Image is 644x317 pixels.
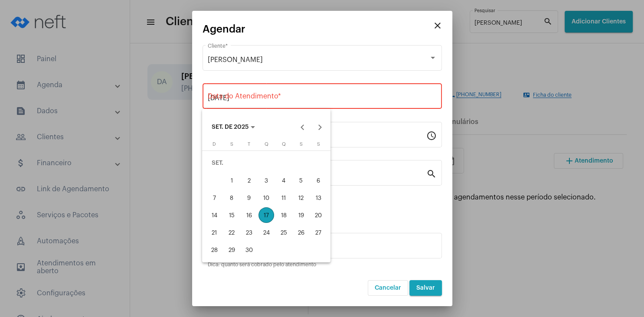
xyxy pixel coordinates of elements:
button: Next month [311,118,328,136]
span: S [230,142,233,147]
div: 30 [241,242,257,258]
div: 15 [224,207,239,223]
div: 19 [293,207,309,223]
button: 27 de setembro de 2025 [310,224,327,241]
button: 26 de setembro de 2025 [292,224,310,241]
span: Q [265,142,268,147]
div: 23 [241,225,257,240]
button: 14 de setembro de 2025 [206,206,223,224]
button: 19 de setembro de 2025 [292,206,310,224]
div: 24 [258,225,274,240]
div: 9 [241,190,257,206]
div: 22 [224,225,239,240]
button: 23 de setembro de 2025 [240,224,258,241]
span: SET. DE 2025 [212,124,248,131]
button: 16 de setembro de 2025 [240,206,258,224]
button: 3 de setembro de 2025 [258,172,275,189]
button: 4 de setembro de 2025 [275,172,292,189]
div: 16 [241,207,257,223]
button: 18 de setembro de 2025 [275,206,292,224]
button: 22 de setembro de 2025 [223,224,240,241]
div: 5 [293,173,309,188]
button: 11 de setembro de 2025 [275,189,292,206]
div: 21 [206,225,222,240]
button: 24 de setembro de 2025 [258,224,275,241]
div: 27 [311,225,326,240]
button: Choose month and year [205,118,262,136]
button: 2 de setembro de 2025 [240,172,258,189]
span: T [248,142,250,147]
div: 20 [311,207,326,223]
div: 7 [206,190,222,206]
button: 10 de setembro de 2025 [258,189,275,206]
button: 7 de setembro de 2025 [206,189,223,206]
button: 28 de setembro de 2025 [206,241,223,258]
button: 1 de setembro de 2025 [223,172,240,189]
button: 6 de setembro de 2025 [310,172,327,189]
span: D [212,142,216,147]
button: 15 de setembro de 2025 [223,206,240,224]
div: 29 [224,242,239,258]
td: SET. [206,154,327,172]
span: S [317,142,320,147]
button: 12 de setembro de 2025 [292,189,310,206]
button: 21 de setembro de 2025 [206,224,223,241]
button: Previous month [294,118,311,136]
span: Q [282,142,286,147]
div: 2 [241,173,257,188]
div: 28 [206,242,222,258]
button: 29 de setembro de 2025 [223,241,240,258]
div: 1 [224,173,239,188]
button: 8 de setembro de 2025 [223,189,240,206]
div: 12 [293,190,309,206]
div: 17 [258,207,274,223]
div: 26 [293,225,309,240]
div: 4 [276,173,291,188]
span: S [300,142,303,147]
div: 18 [276,207,291,223]
div: 6 [311,173,326,188]
div: 3 [258,173,274,188]
button: 17 de setembro de 2025 [258,206,275,224]
div: 8 [224,190,239,206]
div: 14 [206,207,222,223]
button: 9 de setembro de 2025 [240,189,258,206]
div: 10 [258,190,274,206]
button: 25 de setembro de 2025 [275,224,292,241]
div: 25 [276,225,291,240]
button: 13 de setembro de 2025 [310,189,327,206]
button: 20 de setembro de 2025 [310,206,327,224]
button: 5 de setembro de 2025 [292,172,310,189]
div: 11 [276,190,291,206]
div: 13 [311,190,326,206]
button: 30 de setembro de 2025 [240,241,258,258]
